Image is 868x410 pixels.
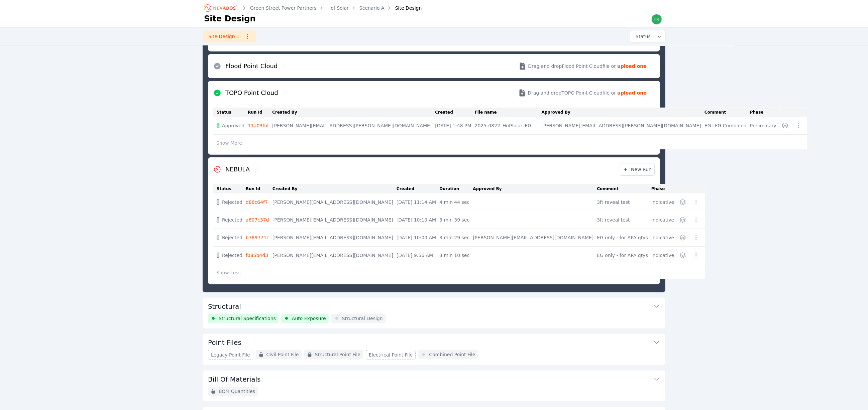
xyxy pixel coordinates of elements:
div: StructuralStructural SpecificationsAuto ExposureStructural Design [203,298,665,328]
a: Green Street Power Partners [250,5,317,11]
td: [DATE] 10:10 AM [397,211,439,229]
td: [PERSON_NAME][EMAIL_ADDRESS][PERSON_NAME][DOMAIN_NAME] [542,117,704,135]
div: 3 min 29 sec [439,234,469,241]
strong: upload one [617,63,647,70]
div: 3 min 39 sec [439,217,469,223]
td: [PERSON_NAME][EMAIL_ADDRESS][DOMAIN_NAME] [273,211,397,229]
div: Indicative [651,252,674,259]
a: New Run [620,163,655,176]
div: EG+FG Combined [704,122,747,129]
th: Approved By [542,108,704,117]
span: Status [633,33,651,40]
div: 3ft reveal test [597,199,648,206]
td: [PERSON_NAME][EMAIL_ADDRESS][DOMAIN_NAME] [473,229,597,247]
div: Site Design [386,5,422,11]
a: d86c64f7 [246,199,268,205]
a: a607c37d [246,217,269,223]
h3: Point Files [208,338,241,347]
a: Hof Solar [327,5,349,11]
th: Phase [750,108,780,117]
span: Rejected [222,252,242,259]
a: b789771c [246,235,269,240]
div: EG only - for APA qtys [597,252,648,259]
span: Approved [222,122,244,129]
th: Comment [597,184,651,193]
h1: Site Design [204,13,256,24]
th: Created [435,108,475,117]
span: BOM Quantities [219,388,255,395]
div: Bill Of MaterialsBOM Quantities [203,371,665,401]
div: Indicative [651,234,674,241]
button: Bill Of Materials [208,371,660,387]
td: [DATE] 10:00 AM [397,229,439,247]
h2: Flood Point Cloud [225,61,278,71]
td: [PERSON_NAME][EMAIL_ADDRESS][DOMAIN_NAME] [273,229,397,247]
div: 2025-0822_HofSolar_EG+FG Surface.csv [475,122,538,129]
a: Site Design 1 [203,30,256,42]
span: Civil Point File [266,351,299,358]
td: [PERSON_NAME][EMAIL_ADDRESS][DOMAIN_NAME] [273,247,397,264]
th: File name [475,108,542,117]
td: [DATE] 9:56 AM [397,247,439,264]
a: Scenario A [359,5,385,11]
div: Point FilesLegacy Point FileCivil Point FileStructural Point FileElectrical Point FileCombined Po... [203,334,665,365]
th: Run Id [246,184,273,193]
th: Duration [439,184,473,193]
div: 4 min 44 sec [439,199,469,206]
span: Combined Point File [429,351,475,358]
span: Structural Point File [315,351,360,358]
th: Status [213,184,246,193]
button: Show More [213,137,245,149]
span: Structural Specifications [219,315,276,322]
th: Comment [704,108,750,117]
nav: Breadcrumb [204,3,422,13]
span: Rejected [222,217,242,223]
span: Drag and drop Flood Point Cloud file or [528,63,616,70]
strong: upload one [617,90,647,96]
span: Auto Exposure [292,315,326,322]
a: f085b4d3 [246,253,268,258]
th: Created [397,184,439,193]
button: Drag and dropTOPO Point Cloudfile or upload one [510,84,655,102]
span: New Run [623,166,652,173]
div: Preliminary [750,122,776,129]
th: Status [213,108,248,117]
h2: NEBULA [225,165,250,174]
button: Structural [208,298,660,314]
th: Approved By [473,184,597,193]
div: Indicative [651,217,674,223]
img: frida.manzo@nevados.solar [651,14,662,25]
a: 11a03fbf [248,123,269,128]
td: [DATE] 1:48 PM [435,117,475,135]
th: Run Id [248,108,272,117]
th: Created By [272,108,435,117]
th: Created By [273,184,397,193]
div: 3ft reveal test [597,217,648,223]
div: 3 min 10 sec [439,252,469,259]
th: Phase [651,184,677,193]
button: Drag and dropFlood Point Cloudfile or upload one [511,57,655,76]
h3: Structural [208,302,241,311]
span: Drag and drop TOPO Point Cloud file or [528,90,616,96]
button: Point Files [208,334,660,350]
td: [PERSON_NAME][EMAIL_ADDRESS][PERSON_NAME][DOMAIN_NAME] [272,117,435,135]
span: Legacy Point File [211,352,250,358]
td: [DATE] 11:14 AM [397,193,439,211]
span: Structural Design [342,315,383,322]
div: Indicative [651,199,674,206]
span: Rejected [222,199,242,206]
h3: Bill Of Materials [208,375,261,384]
span: Rejected [222,234,242,241]
td: [PERSON_NAME][EMAIL_ADDRESS][DOMAIN_NAME] [273,193,397,211]
h2: TOPO Point Cloud [225,88,278,98]
div: EG only - for APA qtys [597,234,648,241]
button: Status [630,30,665,42]
span: Electrical Point File [369,352,413,358]
button: Show Less [213,266,244,279]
